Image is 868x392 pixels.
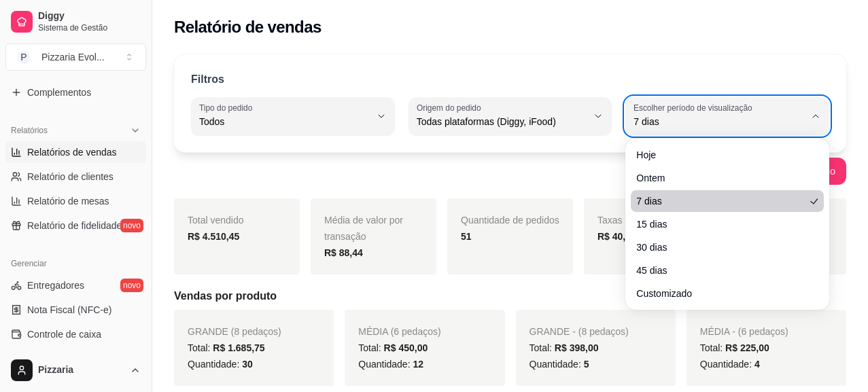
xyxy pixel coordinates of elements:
span: Taxas de entrega [597,215,670,226]
span: Entregadores [27,279,84,292]
span: Complementos [27,86,91,99]
span: Ontem [636,171,805,185]
span: 7 dias [636,194,805,208]
span: 12 [413,359,423,370]
span: Relatório de mesas [27,194,109,208]
span: Quantidade de pedidos [461,215,559,226]
span: 7 dias [633,115,805,128]
button: Select a team [5,43,146,71]
span: Nota Fiscal (NFC-e) [27,303,111,317]
h2: Relatório de vendas [174,16,322,38]
span: Relatórios de vendas [27,145,117,159]
h5: Vendas por produto [174,288,846,304]
span: 30 [242,359,253,370]
span: Quantidade: [188,359,253,370]
span: 4 [754,359,760,370]
span: Todas plataformas (Diggy, iFood) [417,115,588,128]
span: Quantidade: [358,359,423,370]
span: Customizado [636,287,805,300]
strong: R$ 4.510,45 [188,231,239,242]
strong: R$ 88,44 [324,247,363,258]
span: 45 dias [636,264,805,277]
strong: 51 [461,231,472,242]
span: Total: [188,342,265,353]
p: Filtros [191,71,224,88]
span: Todos [199,115,370,128]
label: Tipo do pedido [199,102,257,113]
span: P [17,50,31,64]
span: Total: [358,342,428,353]
span: R$ 398,00 [555,342,599,353]
label: Origem do pedido [417,102,485,113]
div: Pizzaria Evol ... [41,50,105,64]
span: Relatórios [11,125,48,136]
span: Relatório de clientes [27,170,114,183]
span: R$ 225,00 [725,342,769,353]
span: R$ 450,00 [384,342,428,353]
span: MÉDIA - (6 pedaços) [700,326,788,337]
label: Escolher período de visualização [633,102,757,113]
span: MÉDIA (6 pedaços) [358,326,440,337]
span: Diggy [38,10,141,22]
span: GRANDE (8 pedaços) [188,326,281,337]
span: Total vendido [188,215,244,226]
span: 15 dias [636,217,805,231]
span: Relatório de fidelidade [27,219,122,232]
span: Pizzaria [38,364,124,376]
span: Controle de caixa [27,327,101,341]
strong: R$ 40,00 [597,231,636,242]
span: Total: [700,342,769,353]
span: Hoje [636,148,805,162]
span: Sistema de Gestão [38,22,141,33]
div: Gerenciar [5,253,146,274]
span: GRANDE - (8 pedaços) [530,326,629,337]
span: Quantidade: [530,359,589,370]
span: Total: [530,342,599,353]
span: Média de valor por transação [324,215,403,242]
span: 5 [584,359,589,370]
span: Quantidade: [700,359,760,370]
span: 30 dias [636,240,805,254]
span: R$ 1.685,75 [213,342,264,353]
